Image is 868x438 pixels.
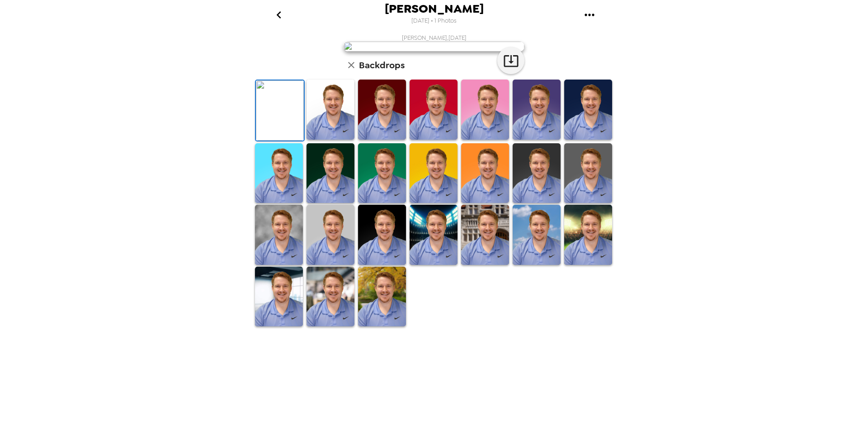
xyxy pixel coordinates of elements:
img: Original [256,80,304,141]
span: [PERSON_NAME] , [DATE] [402,34,467,42]
img: user [344,42,524,52]
span: [PERSON_NAME] [385,3,484,15]
h6: Backdrops [359,58,405,72]
span: [DATE] • 1 Photos [411,15,457,27]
